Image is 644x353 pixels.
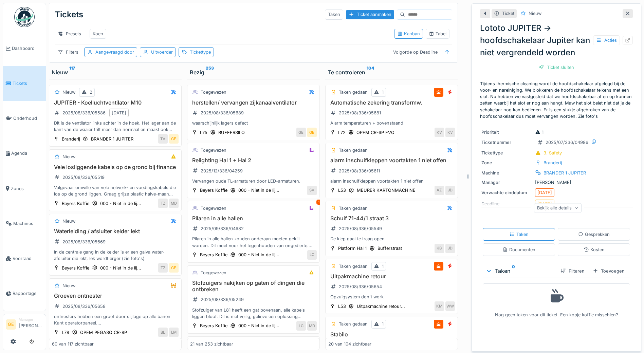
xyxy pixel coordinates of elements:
[382,89,384,95] div: 1
[62,136,80,142] div: Branderij
[11,185,43,192] span: Zones
[328,178,455,184] div: alarm inschuifkleppen voortakten 1 niet offen
[52,228,179,235] h3: Waterleiding / afsluiter kelder lekt
[169,199,179,208] div: MD
[328,157,455,164] h3: alarm inschuifkleppen voortakten 1 niet offen
[190,178,317,184] div: Vervangen oude TL-armaturen door LED-armaturen.
[190,49,211,55] div: Tickettype
[537,189,552,196] div: [DATE]
[325,10,343,19] div: Taken
[397,31,420,37] div: Kanban
[339,110,381,116] div: 2025/08/336/05681
[481,160,532,166] div: Zone
[200,129,207,136] div: L75
[13,220,43,227] span: Machines
[481,129,532,135] div: Prioriteit
[201,270,226,276] div: Toegewezen
[481,179,532,186] div: Manager
[510,231,529,238] div: Taken
[546,139,588,146] div: 2025/07/336/04986
[367,68,374,76] sup: 104
[339,321,368,327] div: Taken gedaan
[544,170,586,176] div: BRANDER 1 JUPITER
[296,321,306,331] div: LC
[190,280,317,293] h3: Stofzuigers nakijken op gaten of dingen die ontbreken
[382,263,384,270] div: 1
[339,168,380,174] div: 2025/08/336/05611
[52,120,179,133] div: Dit is de ventilator links achter in de hoek. Het lager aan de kant van de waaier trilt meer dan ...
[338,245,367,252] div: Platform Hal 1
[357,303,405,310] div: Uitpakmachine retour...
[481,179,631,186] div: [PERSON_NAME]
[328,341,371,347] div: 20 van 104 zichtbaar
[435,244,444,253] div: KB
[112,110,126,116] div: [DATE]
[190,215,317,222] h3: Pilaren in alle hallen
[62,239,106,245] div: 2025/08/336/05669
[512,267,515,275] sup: 0
[55,29,84,39] div: Presets
[328,294,455,300] div: Opzuigsystem don't work
[158,263,168,273] div: TZ
[200,252,227,258] div: Beyers Koffie
[62,89,75,95] div: Nieuw
[52,313,179,326] div: ontnesters hebben een groef door slijtage op alle banen Kant operatorpaneel. Hierdoor werkt het o...
[481,189,532,196] div: Verwachte einddatum
[6,319,16,330] li: GE
[62,303,106,310] div: 2025/08/336/05658
[3,276,46,311] a: Rapportage
[316,200,321,205] div: 1
[3,241,46,276] a: Voorraad
[338,187,346,193] div: L53
[90,89,92,95] div: 2
[190,157,317,164] h3: Relighting Hal 1 + Hal 2
[200,187,227,193] div: Beyers Koffie
[3,171,46,206] a: Zones
[52,164,179,170] h3: Vele losliggende kabels op de grond bij finance
[169,263,179,273] div: GE
[55,47,81,57] div: Filters
[529,10,541,17] div: Nieuw
[328,99,455,106] h3: Automatische zekering transformw.
[69,68,75,76] sup: 117
[55,6,83,23] div: Tickets
[218,129,245,136] div: BUFFERSILO
[338,303,346,310] div: L53
[435,128,444,137] div: KV
[339,89,368,95] div: Taken gedaan
[13,255,43,262] span: Voorraad
[62,200,89,207] div: Beyers Koffie
[13,80,43,87] span: Tickets
[62,218,75,224] div: Nieuw
[378,245,402,252] div: Bufferstraat
[445,186,455,195] div: JD
[238,252,279,258] div: 000 - Niet in de lij...
[80,329,127,336] div: OPEM PEGASO CR-8P
[206,68,214,76] sup: 253
[158,134,168,144] div: TV
[3,101,46,136] a: Onderhoud
[190,120,317,126] div: waarschijnlijk lagers defect
[578,231,610,238] div: Gesprekken
[238,322,279,329] div: 000 - Niet in de lij...
[201,225,244,232] div: 2025/09/336/04682
[190,68,317,76] div: Bezig
[590,266,627,276] div: Toevoegen
[481,139,532,146] div: Ticketnummer
[201,205,226,211] div: Toegewezen
[190,236,317,248] div: Pilaren in alle hallen zouden onderaan moeten geklit worden. Dit moet voor het tegenhouden van on...
[95,49,134,55] div: Aangevraagd door
[339,147,368,153] div: Taken gedaan
[328,120,455,126] div: Alarm temperaturen + bovenstaand
[201,168,243,174] div: 2025/12/336/04259
[307,250,317,260] div: LC
[296,128,306,137] div: GE
[52,68,179,76] div: Nieuw
[328,236,455,242] div: De klep gaat te traag open
[481,170,532,176] div: Machine
[52,341,94,347] div: 60 van 117 zichtbaar
[535,129,544,135] div: 1
[151,49,173,55] div: Uitvoerder
[12,45,43,52] span: Dashboard
[445,128,455,137] div: KV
